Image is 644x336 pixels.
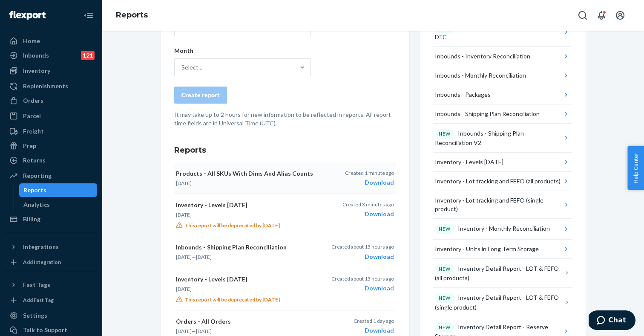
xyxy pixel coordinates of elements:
[433,17,572,47] button: NEWHourly Inventory Levels Report - RS & DTC
[435,158,503,166] div: Inventory - Levels [DATE]
[435,196,562,213] div: Inventory - Lot tracking and FEFO (single product)
[433,153,572,172] button: Inventory - Levels [DATE]
[23,171,52,180] div: Reporting
[433,66,572,85] button: Inbounds - Monthly Reconciliation
[439,130,451,137] p: NEW
[435,110,540,118] div: Inbounds - Shipping Plan Reconciliation
[176,201,320,209] p: Inventory - Levels [DATE]
[5,125,97,138] a: Freight
[331,275,394,282] p: Created about 15 hours ago
[196,328,212,334] time: [DATE]
[5,109,97,123] a: Parcel
[23,296,54,304] div: Add Fast Tag
[5,240,97,254] button: Integrations
[176,211,192,218] time: [DATE]
[23,258,61,266] div: Add Integration
[9,11,46,20] img: Flexport logo
[354,326,394,335] div: Download
[5,94,97,107] a: Orders
[176,275,320,284] p: Inventory - Levels [DATE]
[174,46,310,55] p: Month
[174,87,227,104] button: Create report
[5,169,97,182] a: Reporting
[439,324,451,331] p: NEW
[176,254,192,260] time: [DATE]
[342,201,394,208] p: Created 3 minutes ago
[5,278,97,292] button: Fast Tags
[433,172,572,191] button: Inventory - Lot tracking and FEFO (all products)
[435,245,539,253] div: Inventory - Units in Long Term Storage
[196,254,212,260] time: [DATE]
[181,91,220,99] div: Create report
[174,145,396,156] h3: Reports
[23,67,50,75] div: Inventory
[23,243,59,251] div: Integrations
[345,169,394,177] p: Created 1 minute ago
[331,284,394,293] div: Download
[435,264,563,283] div: Inventory Detail Report - LOT & FEFO (all products)
[342,210,394,218] div: Download
[5,154,97,167] a: Returns
[176,317,320,326] p: Orders - All Orders
[23,112,41,120] div: Parcel
[174,236,396,268] button: Inbounds - Shipping Plan Reconciliation[DATE]—[DATE]Created about 15 hours agoDownload
[433,219,572,240] button: NEWInventory - Monthly Reconciliation
[23,215,40,223] div: Billing
[23,281,50,289] div: Fast Tags
[5,64,97,78] a: Inventory
[109,3,155,28] ol: breadcrumbs
[433,47,572,66] button: Inbounds - Inventory Reconciliation
[5,79,97,93] a: Replenishments
[176,327,320,335] p: —
[331,252,394,261] div: Download
[5,309,97,322] a: Settings
[176,169,320,178] p: Products - All SKUs With Dims And Alias Counts
[435,90,491,99] div: Inbounds - Packages
[181,63,202,72] div: Select...
[5,257,97,267] a: Add Integration
[23,156,46,165] div: Returns
[23,51,49,60] div: Inbounds
[439,266,451,272] p: NEW
[81,51,95,60] div: 121
[80,7,97,24] button: Close Navigation
[19,198,98,211] a: Analytics
[176,296,320,303] p: This report will be deprecated by [DATE]
[23,82,68,90] div: Replenishments
[176,243,320,252] p: Inbounds - Shipping Plan Reconciliation
[5,295,97,305] a: Add Fast Tag
[435,177,561,185] div: Inventory - Lot tracking and FEFO (all products)
[23,311,47,320] div: Settings
[612,7,629,24] button: Open account menu
[435,52,530,61] div: Inbounds - Inventory Reconciliation
[23,326,67,334] div: Talk to Support
[435,23,562,41] div: Hourly Inventory Levels Report - RS & DTC
[331,243,394,250] p: Created about 15 hours ago
[23,186,46,194] div: Reports
[433,288,572,317] button: NEWInventory Detail Report - LOT & FEFO (single product)
[174,194,396,236] button: Inventory - Levels [DATE][DATE]This report will be deprecated by [DATE]Created 3 minutes agoDownload
[5,212,97,226] a: Billing
[593,7,610,24] button: Open notifications
[439,295,451,301] p: NEW
[23,127,44,136] div: Freight
[627,146,644,190] span: Help Center
[345,178,394,187] div: Download
[433,259,572,288] button: NEWInventory Detail Report - LOT & FEFO (all products)
[5,139,97,153] a: Prep
[433,124,572,153] button: NEWInbounds - Shipping Plan Reconciliation V2
[435,71,526,80] div: Inbounds - Monthly Reconciliation
[174,110,396,127] p: It may take up to 2 hours for new information to be reflected in reports. All report time fields ...
[435,293,563,312] div: Inventory Detail Report - LOT & FEFO (single product)
[5,49,97,62] a: Inbounds121
[354,317,394,324] p: Created 1 day ago
[433,240,572,259] button: Inventory - Units in Long Term Storage
[23,142,36,150] div: Prep
[574,7,591,24] button: Open Search Box
[176,286,192,292] time: [DATE]
[174,162,396,194] button: Products - All SKUs With Dims And Alias Counts[DATE]Created 1 minute agoDownload
[174,268,396,310] button: Inventory - Levels [DATE][DATE]This report will be deprecated by [DATE]Created about 15 hours ago...
[23,37,40,45] div: Home
[5,34,97,48] a: Home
